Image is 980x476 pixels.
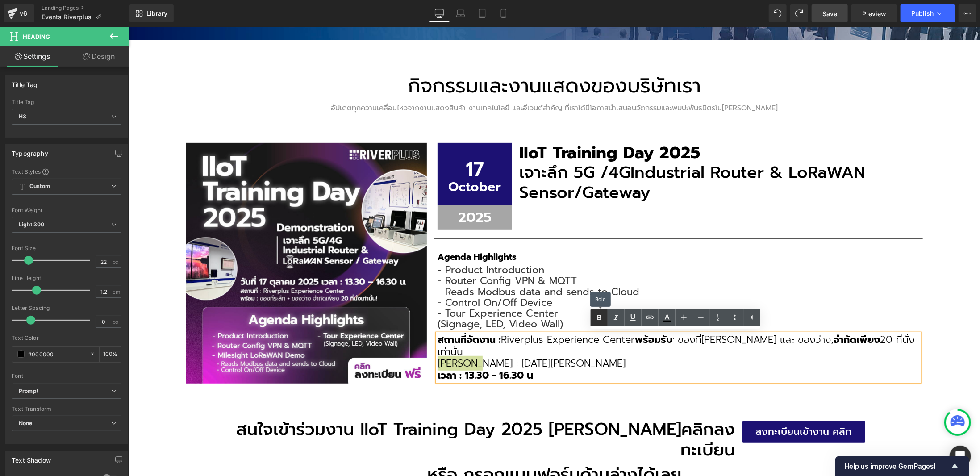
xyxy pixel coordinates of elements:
a: Tablet [471,4,493,22]
a: Mobile [493,4,514,22]
b: Custom [29,183,50,190]
div: Font Size [12,245,121,251]
p: October [309,154,383,167]
span: Industrial Router & LoRaWAN Sensor/Gateway [390,133,737,178]
span: Save [822,9,837,18]
div: Line Height [12,275,121,281]
a: Preview [851,4,897,22]
div: Font Weight [12,207,121,213]
div: Title Tag [12,76,38,88]
span: : ของที่[PERSON_NAME] และ ของว่าง, 20 ที่นั่งเท่านั้น [309,305,785,332]
span: สถานที่จัดงาน : [309,305,372,320]
b: Light 300 [19,221,44,228]
div: Text Styles [12,168,121,175]
button: Redo [790,4,808,22]
a: v6 [4,4,34,22]
span: [PERSON_NAME] : [DATE][PERSON_NAME] [309,329,496,344]
span: px [113,259,120,265]
button: Show survey - Help us improve GemPages! [844,461,960,472]
b: H3 [19,113,26,120]
p: 2025 [309,183,383,198]
div: v6 [18,8,29,19]
span: Help us improve GemPages! [844,462,950,471]
a: New Library [129,4,174,22]
div: Open Intercom Messenger [950,446,971,467]
strong: พร้อมรับ [506,305,543,320]
strong: IIoT Training Day 2025 [390,113,571,138]
span: Publish [911,10,934,17]
div: Font [12,373,121,379]
span: Library [146,9,167,17]
strong: จำกัดเพียง [705,305,751,320]
h3: เจาะลึก 5G /4G [390,136,790,175]
div: Text Shadow [12,451,51,464]
span: - Control On/Off Device [309,268,423,283]
p: 17 [309,132,383,154]
div: Letter Spacing [12,305,121,311]
div: Text Transform [12,406,121,412]
div: % [100,347,121,362]
h3: หรือ กรอกแบบฟอร์มด้านล่างได้เลย [57,438,794,458]
span: - Reads Modbus data and sends to Cloud [309,258,510,272]
span: Preview [862,9,886,18]
span: px [113,319,120,325]
button: Undo [769,4,787,22]
button: More [959,4,976,22]
div: Title Tag [12,99,121,105]
i: Prompt [19,388,38,395]
b: None [19,420,33,426]
span: Events Riverplus [42,13,92,21]
span: (Signage, LED, Video Wall) [309,290,434,305]
a: Landing Pages [42,4,129,12]
h3: Riverplus Experience Center [309,307,790,331]
span: Heading [23,33,50,40]
span: - Product Introduction [309,236,415,251]
span: ลงทะเบียนเข้างาน คลิก [627,394,723,416]
h3: สนใจเข้าร่วมงาน IIoT Training Day 2025 [PERSON_NAME]คลิกลงทะเบียน [61,392,606,433]
div: Text Color [12,335,121,341]
button: Publish [901,4,955,22]
a: ลงทะเบียนเข้างาน คลิก [613,394,736,416]
span: em [113,289,120,295]
a: Design [67,46,131,67]
strong: Agenda Highlights [309,224,388,237]
div: Typography [12,145,48,157]
span: - Router Config VPN & MQTT [309,246,448,261]
span: - Tour Experience Center [309,279,429,294]
a: Desktop [429,4,450,22]
a: Laptop [450,4,471,22]
b: เวลา : 13.30 - 16.30 น [309,341,404,356]
input: Color [28,349,85,359]
p: อัปเดตทุกความเคลื่อนไหวจากงานแสดงสินค้า งานเทคโนโลยี และอีเวนต์สำคัญ ที่เราได้มีโอกาสนำเสนอนวัตกร... [158,78,693,85]
h2: กิจกรรมและงานแสดงของบริษัทเรา [158,40,693,78]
